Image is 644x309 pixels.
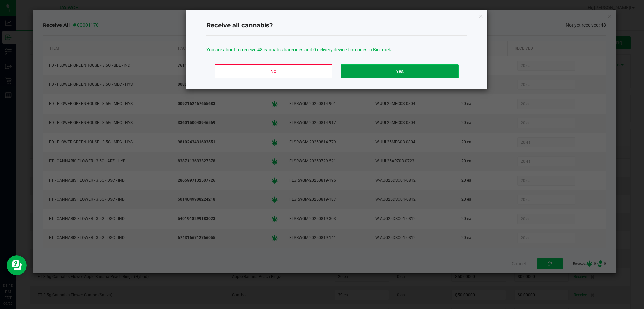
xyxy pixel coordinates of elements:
button: Close [479,12,483,20]
button: Yes [341,64,458,78]
iframe: Resource center [7,255,27,275]
button: No [215,64,332,78]
p: You are about to receive 48 cannabis barcodes and 0 delivery device barcodes in BioTrack. [206,46,467,53]
h4: Receive all cannabis? [206,21,467,30]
